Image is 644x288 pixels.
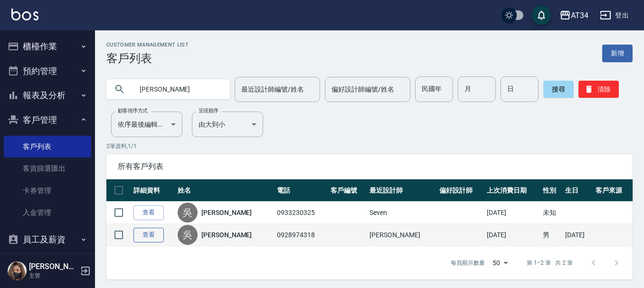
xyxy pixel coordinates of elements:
div: 由大到小 [192,111,263,137]
a: 客資篩選匯出 [4,158,91,179]
button: 搜尋 [543,81,574,98]
button: 客戶管理 [4,108,91,132]
button: 清除 [578,81,619,98]
button: 員工及薪資 [4,227,91,252]
th: 偏好設計師 [437,179,484,202]
button: 商品管理 [4,252,91,277]
label: 顧客排序方式 [118,107,148,114]
h3: 客戶列表 [106,52,189,65]
th: 客戶編號 [328,179,368,202]
th: 上次消費日期 [484,179,540,202]
p: 2 筆資料, 1 / 1 [106,142,633,150]
a: 客戶列表 [4,136,91,158]
button: 報表及分析 [4,83,91,108]
a: 新增 [602,45,633,62]
input: 搜尋關鍵字 [133,76,222,102]
button: 櫃檯作業 [4,34,91,59]
div: 50 [489,250,511,276]
a: 查看 [133,228,164,242]
th: 最近設計師 [367,179,436,202]
th: 電話 [275,179,328,202]
h2: Customer Management List [106,42,189,48]
p: 每頁顯示數量 [451,259,485,267]
h5: [PERSON_NAME] [29,262,77,271]
div: 依序最後編輯時間 [111,111,182,137]
td: [DATE] [563,224,593,246]
img: Person [8,261,27,280]
p: 第 1–2 筆 共 2 筆 [527,259,573,267]
th: 詳細資料 [131,179,175,202]
div: AT34 [571,9,588,21]
td: [PERSON_NAME] [367,224,436,246]
img: Logo [11,9,38,20]
button: 登出 [596,7,633,24]
a: 入金管理 [4,202,91,223]
td: 0933230325 [275,202,328,224]
a: [PERSON_NAME] [201,230,252,240]
button: 預約管理 [4,59,91,84]
button: AT34 [556,6,592,25]
div: 吳 [178,203,198,223]
div: 吳 [178,225,198,245]
th: 姓名 [175,179,275,202]
a: 查看 [133,205,164,220]
td: Seven [367,202,436,224]
th: 性別 [540,179,563,202]
span: 所有客戶列表 [118,162,621,171]
button: save [532,6,551,25]
p: 主管 [29,271,77,280]
label: 呈現順序 [199,107,218,114]
td: [DATE] [484,224,540,246]
th: 生日 [563,179,593,202]
td: 男 [540,224,563,246]
th: 客戶來源 [593,179,633,202]
a: [PERSON_NAME] [201,208,252,217]
td: 未知 [540,202,563,224]
td: 0928974318 [275,224,328,246]
td: [DATE] [484,202,540,224]
a: 卡券管理 [4,180,91,202]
